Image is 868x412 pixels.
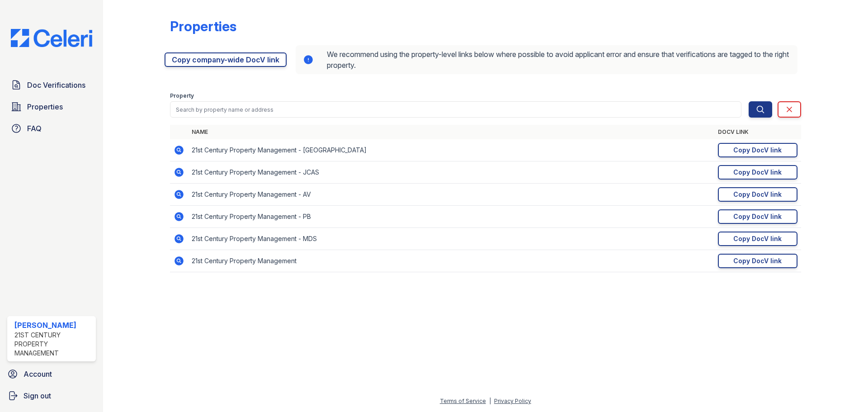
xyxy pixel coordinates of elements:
a: Copy company-wide DocV link [165,52,287,67]
a: Account [4,365,99,383]
span: Account [24,369,52,379]
div: Properties [170,18,236,34]
div: Copy DocV link [733,212,782,221]
th: DocV Link [714,125,801,139]
input: Search by property name or address [170,101,741,118]
td: 21st Century Property Management - MDS [188,228,714,250]
div: [PERSON_NAME] [14,320,92,331]
a: Copy DocV link [718,232,797,246]
label: Property [170,92,194,99]
div: Copy DocV link [733,168,782,177]
img: CE_Logo_Blue-a8612792a0a2168367f1c8372b55b34899dd931a85d93a1a3d3e32e68fde9ad4.png [4,29,99,47]
a: Copy DocV link [718,143,797,157]
td: 21st Century Property Management - JCAS [188,161,714,184]
a: FAQ [7,119,96,137]
a: Doc Verifications [7,76,96,94]
th: Name [188,125,714,139]
span: Properties [27,101,63,112]
div: 21st Century Property Management [14,331,92,358]
td: 21st Century Property Management - [GEOGRAPHIC_DATA] [188,139,714,161]
a: Copy DocV link [718,165,797,180]
span: FAQ [27,123,42,134]
a: Terms of Service [440,398,486,404]
a: Copy DocV link [718,187,797,202]
a: Properties [7,98,96,116]
a: Sign out [4,387,99,405]
a: Copy DocV link [718,209,797,224]
div: We recommend using the property-level links below where possible to avoid applicant error and ens... [296,45,797,74]
span: Doc Verifications [27,80,85,90]
td: 21st Century Property Management [188,250,714,272]
div: | [489,398,491,404]
td: 21st Century Property Management - PB [188,206,714,228]
div: Copy DocV link [733,234,782,243]
a: Copy DocV link [718,254,797,268]
div: Copy DocV link [733,190,782,199]
span: Sign out [24,390,51,401]
td: 21st Century Property Management - AV [188,184,714,206]
div: Copy DocV link [733,146,782,155]
a: Privacy Policy [494,398,531,404]
div: Copy DocV link [733,256,782,265]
